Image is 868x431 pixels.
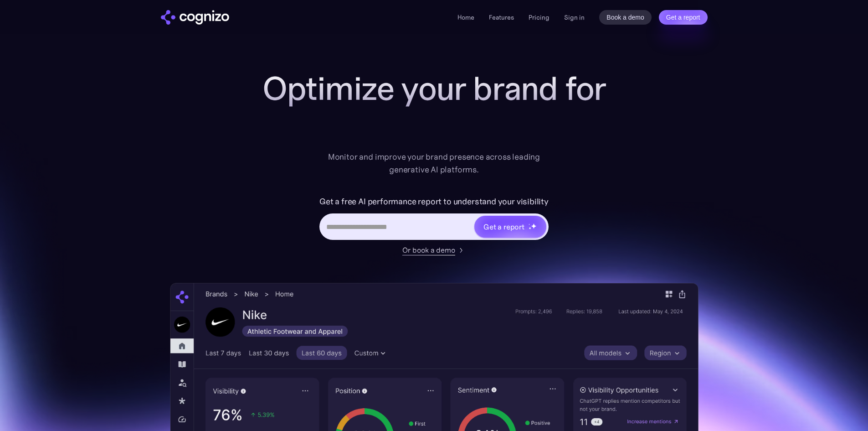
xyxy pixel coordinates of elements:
div: Monitor and improve your brand presence across leading generative AI platforms. [322,151,546,176]
img: star [529,223,530,225]
h1: Optimize your brand for [252,70,616,107]
a: Get a report [659,10,708,25]
img: cognizo logo [161,10,229,25]
a: Book a demo [599,10,652,25]
a: Get a reportstarstarstar [473,215,547,239]
img: star [529,227,532,230]
a: Or book a demo [402,244,466,255]
div: Or book a demo [402,244,455,255]
a: Sign in [564,12,585,23]
label: Get a free AI performance report to understand your visibility [319,194,549,209]
a: Pricing [529,13,550,21]
a: Home [457,13,474,21]
div: Get a report [483,221,524,232]
a: Features [489,13,514,21]
img: star [531,223,537,229]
